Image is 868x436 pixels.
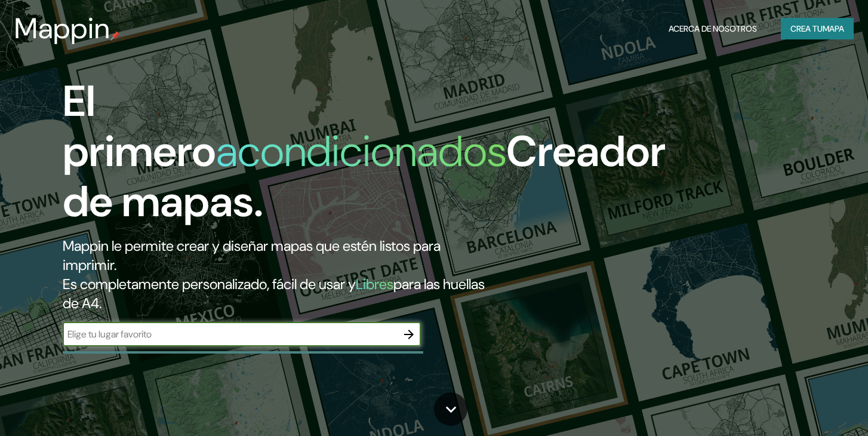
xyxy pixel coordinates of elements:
[63,237,497,313] h2: Mappin le permite crear y diseñar mapas que estén listos para imprimir. Es completamente personal...
[63,327,397,341] input: Elige tu lugar favorito
[110,31,120,41] img: mapapin-pin
[63,76,666,237] h1: El primero Creador de mapas.
[216,124,506,179] h1: acondicionados
[356,275,393,293] h5: Libres
[762,389,855,423] iframe: Help widget launcher
[781,18,854,40] button: Crea tuMapa
[664,18,762,40] button: Acerca de Nosotros
[14,12,110,45] h3: Mappin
